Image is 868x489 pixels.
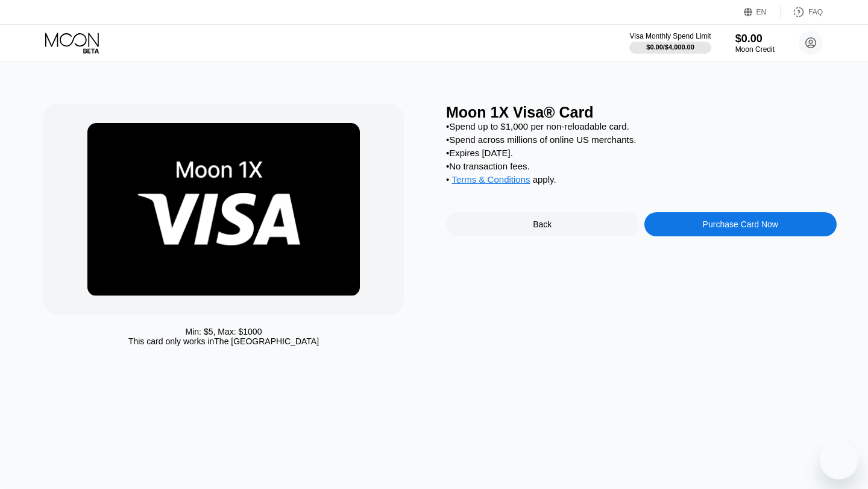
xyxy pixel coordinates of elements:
div: $0.00Moon Credit [735,33,775,54]
div: EN [756,8,767,16]
div: Back [533,219,552,229]
div: Terms & Conditions [451,174,530,188]
div: • Spend up to $1,000 per non-reloadable card. [446,121,837,131]
div: This card only works in The [GEOGRAPHIC_DATA] [128,336,319,346]
div: Moon Credit [735,45,775,54]
div: $0.00 [735,33,775,45]
div: Purchase Card Now [703,219,778,229]
div: Purchase Card Now [644,212,837,236]
div: • No transaction fees. [446,161,837,171]
div: • Spend across millions of online US merchants. [446,134,837,145]
div: Min: $ 5 , Max: $ 1000 [186,327,262,336]
div: Visa Monthly Spend Limit [629,32,711,40]
div: $0.00 / $4,000.00 [646,43,694,51]
div: • Expires [DATE]. [446,148,837,158]
div: Moon 1X Visa® Card [446,104,837,121]
div: FAQ [808,8,823,16]
iframe: Кнопка запуска окна обмена сообщениями [820,441,858,479]
div: EN [744,6,781,18]
span: Terms & Conditions [451,174,530,185]
div: Visa Monthly Spend Limit$0.00/$4,000.00 [629,32,711,54]
div: Back [446,212,639,236]
div: FAQ [781,6,823,18]
div: • apply . [446,174,837,188]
